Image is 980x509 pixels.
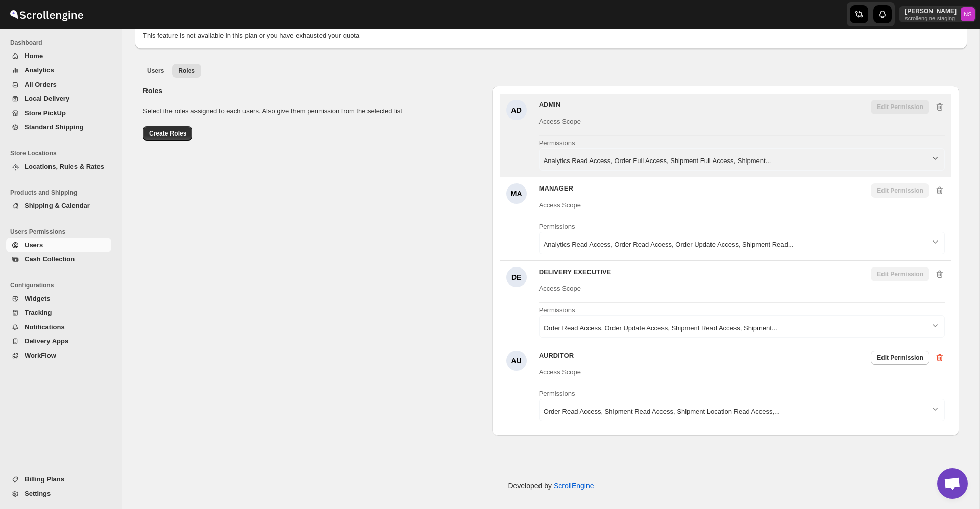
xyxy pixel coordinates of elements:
[6,252,111,266] button: Cash Collection
[24,323,65,331] span: Notifications
[539,267,611,281] span: DELIVERY EXECUTIVE
[539,285,581,292] span: Access Scope
[508,480,594,491] p: Developed by
[149,129,186,138] span: Create Roles
[554,481,594,490] a: ScrollEngine
[964,11,972,17] text: NS
[143,106,484,116] p: Select the roles assigned to each users. Also give them permission from the selected list
[539,139,575,147] span: Permissions
[544,239,794,250] span: Analytics Read Access, Order Read Access, Order Update Access, Shipment Read...
[178,67,195,75] span: Roles
[539,223,575,230] span: Permissions
[544,156,771,166] span: Analytics Read Access, Order Full Access, Shipment Full Access, Shipment...
[24,109,66,117] span: Store PickUp
[899,6,976,22] button: User menu
[961,7,975,21] span: Nawneet Sharma
[24,81,57,88] span: All Orders
[24,202,90,209] span: Shipping & Calendar
[24,475,64,483] span: Billing Plans
[937,468,968,499] div: Open chat
[6,320,111,334] button: Notifications
[539,118,581,125] span: Access Scope
[24,309,52,316] span: Tracking
[24,123,84,131] span: Standard Shipping
[6,334,111,349] button: Delivery Apps
[10,149,115,157] span: Store Locations
[10,189,115,197] span: Products and Shipping
[905,15,957,21] p: scrollengine-staging
[147,67,164,75] span: Users
[539,183,573,198] span: MANAGER
[24,163,104,170] span: Locations, Rules & Rates
[24,337,68,345] span: Delivery Apps
[539,201,581,209] span: Access Scope
[6,77,111,92] button: All Orders
[539,306,575,314] span: Permissions
[143,126,192,141] button: Create Roles
[6,306,111,320] button: Tracking
[539,351,574,365] span: AURDITOR
[6,487,111,501] button: Settings
[24,52,43,60] span: Home
[24,352,56,359] span: WorkFlow
[506,267,527,287] div: DE
[544,323,777,333] span: Order Read Access, Order Update Access, Shipment Read Access, Shipment...
[6,63,111,77] button: Analytics
[10,39,115,47] span: Dashboard
[8,2,85,27] img: ScrollEngine
[506,351,527,371] div: AU
[6,49,111,63] button: Home
[143,86,484,96] h2: Roles
[10,228,115,236] span: Users Permissions
[24,66,54,74] span: Analytics
[24,241,43,249] span: Users
[24,255,75,263] span: Cash Collection
[871,351,929,365] button: Edit Permission
[506,100,527,120] div: AD
[141,64,170,78] button: All customers
[6,472,111,487] button: Billing Plans
[905,7,957,15] p: [PERSON_NAME]
[6,199,111,213] button: Shipping & Calendar
[877,354,923,362] span: Edit Permission
[10,281,115,289] span: Configurations
[6,349,111,363] button: WorkFlow
[6,238,111,252] button: Users
[539,390,575,397] span: Permissions
[6,291,111,306] button: Widgets
[539,100,561,114] span: ADMIN
[24,294,50,302] span: Widgets
[24,490,51,497] span: Settings
[6,159,111,174] button: Locations, Rules & Rates
[539,368,581,376] span: Access Scope
[506,183,527,204] div: MA
[24,95,69,102] span: Local Delivery
[544,407,780,417] span: Order Read Access, Shipment Read Access, Shipment Location Read Access,...
[143,31,359,41] p: This feature is not available in this plan or you have exhausted your quota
